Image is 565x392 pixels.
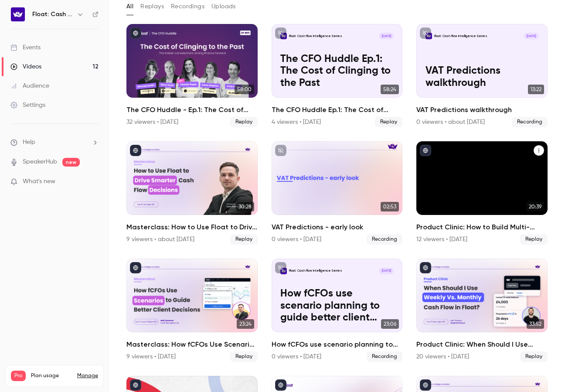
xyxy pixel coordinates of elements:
[425,65,539,89] p: VAT Predictions walkthrough
[416,235,467,244] div: 12 viewers • [DATE]
[416,141,548,245] a: 20:39Product Clinic: How to Build Multi-Entity Forecasting in Float12 viewers • [DATE]Replay
[528,85,544,94] span: 13:22
[420,27,431,39] button: unpublished
[272,141,403,245] a: 02:53VAT Predictions - early look0 viewers • [DATE]Recording
[130,262,141,273] button: published
[272,259,403,362] li: How fCFOs use scenario planning to guide better client decisions
[416,24,548,127] a: VAT Predictions walkthroughFloat: Cash Flow Intelligence Series[DATE]VAT Predictions walkthrough1...
[10,43,41,52] div: Events
[237,319,254,329] span: 23:24
[381,85,399,94] span: 58:24
[88,178,99,186] iframe: Noticeable Trigger
[416,141,548,245] li: Product Clinic: How to Build Multi-Entity Forecasting in Float
[126,141,258,245] a: 30:28Masterclass: How to Use Float to Drive Smarter Cash Flow Decisions9 viewers • about [DATE]Re...
[31,372,72,379] span: Plan usage
[367,234,402,245] span: Recording
[272,118,321,126] div: 4 viewers • [DATE]
[236,202,254,211] span: 30:28
[126,24,258,127] a: 58:00The CFO Huddle - Ep.1: The Cost of Clinging to the Past32 viewers • [DATE]Replay
[130,145,141,156] button: published
[416,259,548,362] a: 33:52Product Clinic: When Should I Use Weekly vs. Monthly Cash Flow in Float?20 viewers • [DATE]R...
[289,34,342,38] p: Float: Cash Flow Intelligence Series
[272,339,403,350] h2: How fCFOs use scenario planning to guide better client decisions
[126,235,194,244] div: 9 viewers • about [DATE]
[416,105,548,115] h2: VAT Predictions walkthrough
[272,352,321,361] div: 0 viewers • [DATE]
[130,379,141,391] button: published
[230,234,258,245] span: Replay
[272,24,403,127] a: The CFO Huddle Ep.1: The Cost of Clinging to the Past Float: Cash Flow Intelligence Series[DATE]T...
[275,145,286,156] button: unpublished
[275,27,286,39] button: unpublished
[126,24,258,127] li: The CFO Huddle - Ep.1: The Cost of Clinging to the Past
[126,222,258,232] h2: Masterclass: How to Use Float to Drive Smarter Cash Flow Decisions
[272,222,403,232] h2: VAT Predictions - early look
[289,269,342,273] p: Float: Cash Flow Intelligence Series
[272,235,321,244] div: 0 viewers • [DATE]
[275,262,286,273] button: unpublished
[235,85,254,94] span: 58:00
[272,141,403,245] li: VAT Predictions - early look
[524,33,539,39] span: [DATE]
[126,352,176,361] div: 9 viewers • [DATE]
[126,118,178,126] div: 32 viewers • [DATE]
[416,24,548,127] li: VAT Predictions walkthrough
[62,158,80,167] span: new
[126,105,258,115] h2: The CFO Huddle - Ep.1: The Cost of Clinging to the Past
[381,202,399,211] span: 02:53
[126,259,258,362] li: Masterclass: How fCFOs Use Scenario Planning to Guide Better Client Decisions
[23,177,55,186] span: What's new
[280,53,394,89] p: The CFO Huddle Ep.1: The Cost of Clinging to the Past
[416,339,548,350] h2: Product Clinic: When Should I Use Weekly vs. Monthly Cash Flow in Float?
[32,10,73,19] h6: Float: Cash Flow Intelligence Series
[10,138,99,147] li: help-dropdown-opener
[130,27,141,39] button: published
[379,268,394,274] span: [DATE]
[434,34,487,38] p: Float: Cash Flow Intelligence Series
[520,234,548,245] span: Replay
[23,157,57,167] a: SpeakerHub
[526,202,544,211] span: 20:39
[381,319,399,329] span: 23:06
[416,118,485,126] div: 0 viewers • about [DATE]
[527,319,544,329] span: 33:52
[10,101,45,109] div: Settings
[416,222,548,232] h2: Product Clinic: How to Build Multi-Entity Forecasting in Float
[416,259,548,362] li: Product Clinic: When Should I Use Weekly vs. Monthly Cash Flow in Float?
[520,351,548,362] span: Replay
[10,82,49,90] div: Audience
[126,259,258,362] a: 23:24Masterclass: How fCFOs Use Scenario Planning to Guide Better Client Decisions9 viewers • [DA...
[126,339,258,350] h2: Masterclass: How fCFOs Use Scenario Planning to Guide Better Client Decisions
[275,379,286,391] button: published
[420,145,431,156] button: published
[280,288,394,324] p: How fCFOs use scenario planning to guide better client decisions
[379,33,394,39] span: [DATE]
[11,7,25,21] img: Float: Cash Flow Intelligence Series
[77,372,98,379] a: Manage
[272,259,403,362] a: How fCFOs use scenario planning to guide better client decisions Float: Cash Flow Intelligence Se...
[11,371,26,381] span: Pro
[23,138,35,147] span: Help
[375,117,402,127] span: Replay
[272,24,403,127] li: The CFO Huddle Ep.1: The Cost of Clinging to the Past
[230,117,258,127] span: Replay
[367,351,402,362] span: Recording
[272,105,403,115] h2: The CFO Huddle Ep.1: The Cost of Clinging to the Past
[416,352,469,361] div: 20 viewers • [DATE]
[230,351,258,362] span: Replay
[126,141,258,245] li: Masterclass: How to Use Float to Drive Smarter Cash Flow Decisions
[10,62,41,71] div: Videos
[420,379,431,391] button: published
[512,117,548,127] span: Recording
[420,262,431,273] button: published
